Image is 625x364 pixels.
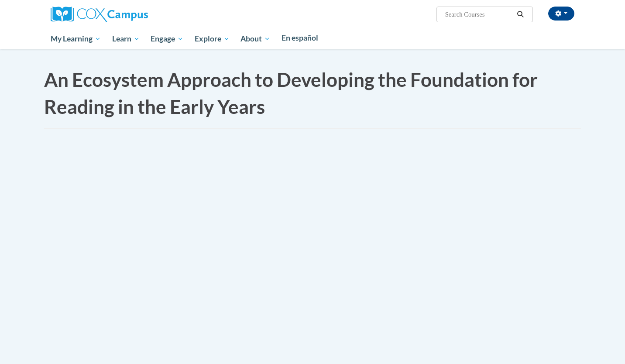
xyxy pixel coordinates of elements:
[282,33,318,42] span: En español
[112,34,140,44] span: Learn
[276,29,324,47] a: En español
[45,29,106,49] a: My Learning
[51,34,101,44] span: My Learning
[444,9,514,20] input: Search Courses
[106,29,145,49] a: Learn
[514,9,527,20] button: Search
[145,29,189,49] a: Engage
[51,7,148,22] img: Cox Campus
[189,29,235,49] a: Explore
[548,7,574,21] button: Account Settings
[51,10,148,17] a: Cox Campus
[235,29,276,49] a: About
[195,34,230,44] span: Explore
[38,29,587,49] div: Main menu
[240,34,270,44] span: About
[517,11,525,18] i: 
[151,34,183,44] span: Engage
[44,68,538,118] span: An Ecosystem Approach to Developing the Foundation for Reading in the Early Years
